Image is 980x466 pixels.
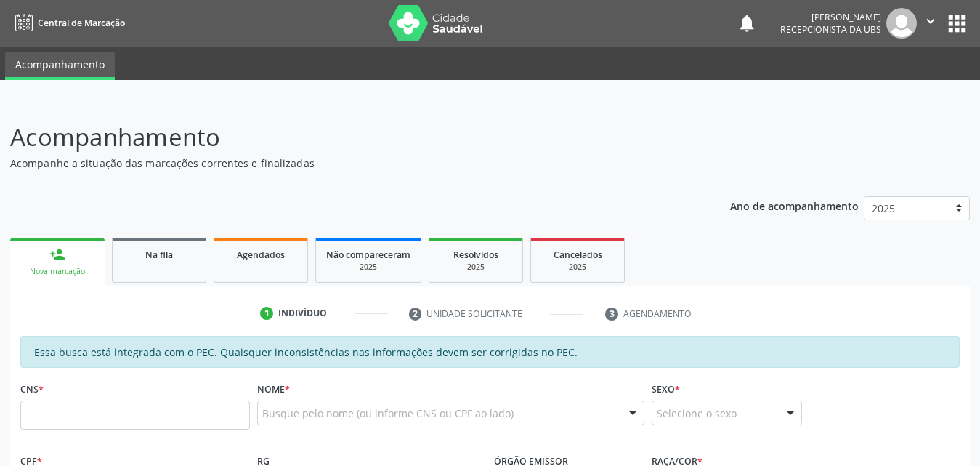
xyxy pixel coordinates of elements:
p: Acompanhe a situação das marcações correntes e finalizadas [10,156,682,171]
span: Busque pelo nome (ou informe CNS ou CPF ao lado) [262,406,514,421]
button: notifications [737,13,757,33]
label: Nome [257,378,290,401]
button:  [917,8,944,39]
div: Indivíduo [278,307,327,320]
label: CNS [20,378,44,401]
div: Essa busca está integrada com o PEC. Quaisquer inconsistências nas informações devem ser corrigid... [20,336,960,368]
p: Acompanhamento [10,119,682,156]
div: Nova marcação [20,266,94,277]
div: 2025 [326,262,410,273]
span: Cancelados [554,249,602,261]
span: Central de Marcação [38,17,125,29]
div: [PERSON_NAME] [780,11,881,23]
label: Sexo [652,378,680,401]
i:  [923,13,939,29]
span: Não compareceram [326,249,410,261]
img: img [886,8,917,39]
span: Na fila [145,249,173,261]
a: Central de Marcação [10,11,125,35]
span: Agendados [237,249,285,261]
div: 2025 [440,262,512,273]
span: Recepcionista da UBS [780,23,881,36]
p: Ano de acompanhamento [730,196,859,214]
div: 1 [260,307,273,320]
span: Resolvidos [453,249,498,261]
span: Selecione o sexo [657,406,737,421]
div: person_add [49,246,65,262]
button: apps [944,11,970,36]
div: 2025 [541,262,614,273]
a: Acompanhamento [5,52,115,80]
